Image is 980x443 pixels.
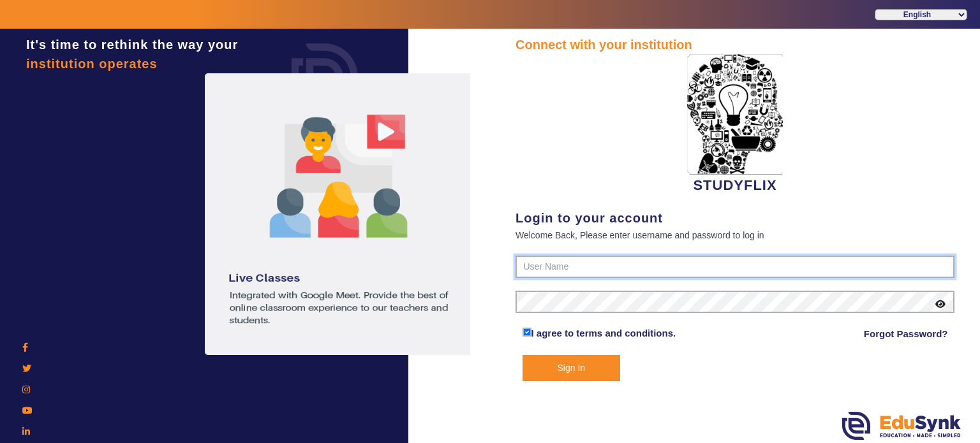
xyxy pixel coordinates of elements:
[864,326,948,342] a: Forgot Password?
[516,228,954,243] div: Welcome Back, Please enter username and password to log in
[516,208,954,228] div: Login to your account
[523,355,621,381] button: Sign In
[842,412,961,440] img: edusynk.png
[516,256,954,279] input: User Name
[26,57,158,71] span: institution operates
[205,73,473,355] img: login1.png
[516,35,954,54] div: Connect with your institution
[516,54,954,196] div: STUDYFLIX
[531,328,676,338] a: I agree to terms and conditions.
[277,29,373,124] img: login.png
[26,38,238,52] span: It's time to rethink the way your
[687,54,783,175] img: 2da83ddf-6089-4dce-a9e2-416746467bdd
